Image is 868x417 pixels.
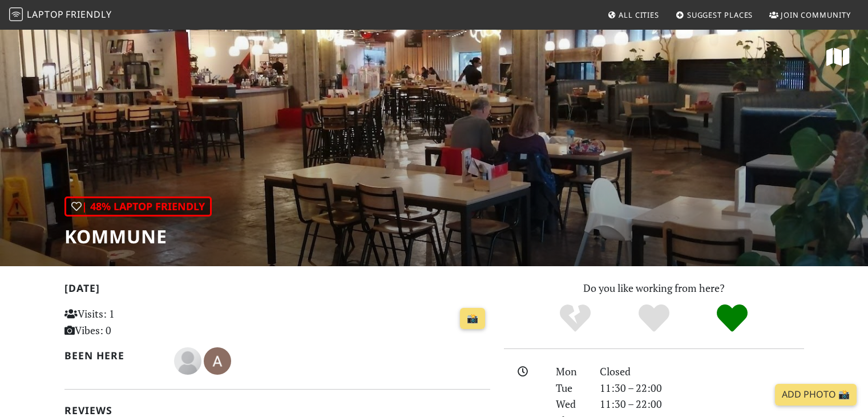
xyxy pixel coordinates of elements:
[204,347,231,375] img: 2621-aina.jpg
[593,363,811,380] div: Closed
[64,282,490,299] h2: [DATE]
[549,380,592,396] div: Tue
[687,10,753,20] span: Suggest Places
[64,306,197,339] p: Visits: 1 Vibes: 0
[536,303,615,334] div: No
[593,380,811,396] div: 11:30 – 22:00
[174,347,201,375] img: blank-535327c66bd565773addf3077783bbfce4b00ec00e9fd257753287c682c7fa38.png
[64,197,212,216] div: | 48% Laptop Friendly
[603,5,664,25] a: All Cities
[504,280,804,296] p: Do you like working from here?
[593,396,811,412] div: 11:30 – 22:00
[174,353,204,367] span: Elijah B
[9,5,112,25] a: LaptopFriendly LaptopFriendly
[775,384,857,406] a: Add Photo 📸
[615,303,693,334] div: Yes
[765,5,855,25] a: Join Community
[9,7,23,21] img: LaptopFriendly
[549,396,592,412] div: Wed
[64,350,161,362] h2: Been here
[671,5,758,25] a: Suggest Places
[27,8,64,21] span: Laptop
[693,303,772,334] div: Definitely!
[781,10,851,20] span: Join Community
[64,404,490,416] h2: Reviews
[460,308,485,330] a: 📸
[64,226,212,247] h1: Kommune
[619,10,659,20] span: All Cities
[66,8,111,21] span: Friendly
[204,353,231,367] span: Aina Lopez
[549,363,592,380] div: Mon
